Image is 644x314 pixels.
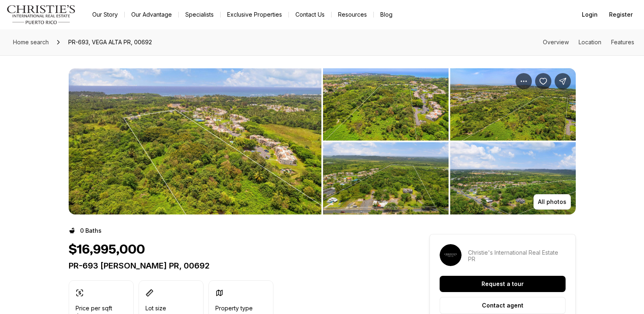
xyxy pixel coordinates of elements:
button: Login [577,6,603,23]
button: View image gallery [323,68,449,141]
p: All photos [538,199,566,205]
span: Login [582,11,598,18]
p: Property type [215,305,253,312]
div: Listing Photos [69,68,576,214]
button: Register [604,6,637,23]
li: 2 of 4 [323,68,576,214]
button: Property options [516,73,532,89]
a: Resources [332,9,373,20]
img: logo [7,5,76,24]
p: Request a tour [481,281,524,287]
a: Our Advantage [125,9,178,20]
a: Skip to: Overview [543,39,569,45]
a: Specialists [179,9,220,20]
p: 0 Baths [80,227,102,234]
p: Lot size [145,305,166,312]
p: Contact agent [482,302,523,309]
a: Home search [10,36,52,49]
button: View image gallery [450,68,576,141]
h1: $16,995,000 [69,242,145,258]
button: Contact agent [440,297,566,314]
p: Christie's International Real Estate PR [468,249,566,262]
span: Home search [13,39,49,45]
button: View image gallery [323,142,449,214]
a: Blog [374,9,399,20]
p: Price per sqft [76,305,112,312]
button: Share Property: PR-693 [555,73,571,89]
a: Our Story [86,9,124,20]
button: View image gallery [69,68,321,214]
li: 1 of 4 [69,68,321,214]
button: All photos [533,194,571,210]
a: Skip to: Location [579,39,601,45]
button: View image gallery [450,142,576,214]
span: PR-693, VEGA ALTA PR, 00692 [65,36,155,49]
a: Skip to: Features [611,39,634,45]
button: Contact Us [289,9,331,20]
nav: Page section menu [543,39,634,45]
button: Save Property: PR-693 [535,73,551,89]
button: Request a tour [440,276,566,292]
a: Exclusive Properties [221,9,288,20]
span: Register [609,11,633,18]
p: PR-693 [PERSON_NAME] PR, 00692 [69,261,400,271]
